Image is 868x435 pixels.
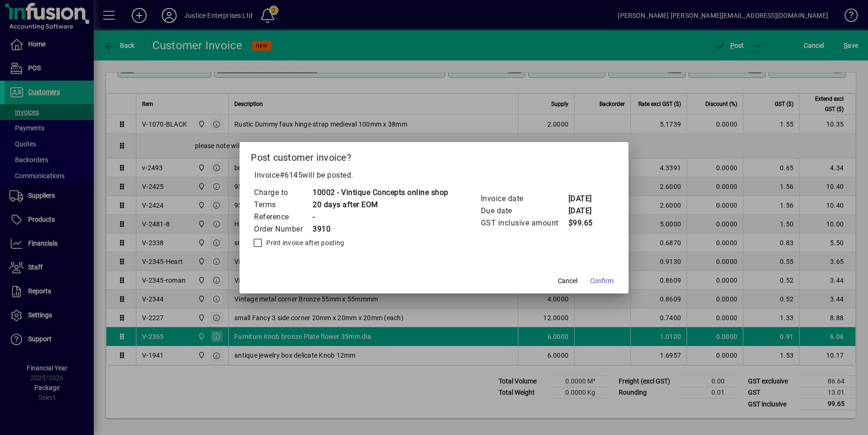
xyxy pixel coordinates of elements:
[590,276,614,286] span: Confirm
[254,199,312,211] td: Terms
[568,217,606,229] td: $99.65
[553,273,583,290] button: Cancel
[480,193,568,205] td: Invoice date
[312,187,449,199] td: 10002 - Vintique Concepts online shop
[254,223,312,235] td: Order Number
[312,211,449,223] td: -
[251,170,617,181] p: Invoice will be posted .
[568,205,606,217] td: [DATE]
[558,276,577,286] span: Cancel
[254,211,312,223] td: Reference
[480,217,568,229] td: GST inclusive amount
[280,171,303,180] span: #6145
[312,199,449,211] td: 20 days after EOM
[568,193,606,205] td: [DATE]
[239,142,629,169] h2: Post customer invoice?
[254,187,312,199] td: Charge to
[586,273,617,290] button: Confirm
[480,205,568,217] td: Due date
[264,238,344,247] label: Print invoice after posting
[312,223,449,235] td: 3910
